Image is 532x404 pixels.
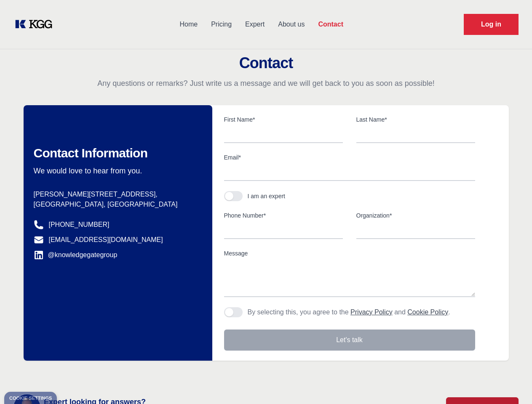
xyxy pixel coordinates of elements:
label: Email* [224,153,475,162]
a: About us [271,13,311,35]
a: Pricing [204,13,238,35]
a: KOL Knowledge Platform: Talk to Key External Experts (KEE) [13,18,59,31]
a: Cookie Policy [407,308,448,316]
a: Home [173,13,204,35]
label: First Name* [224,115,343,124]
a: [EMAIL_ADDRESS][DOMAIN_NAME] [49,235,163,245]
label: Organization* [356,211,475,220]
label: Message [224,249,475,258]
a: [PHONE_NUMBER] [49,220,110,230]
p: Any questions or remarks? Just write us a message and we will get back to you as soon as possible! [10,78,522,88]
div: I am an expert [248,192,286,200]
p: [PERSON_NAME][STREET_ADDRESS], [34,189,199,199]
a: @knowledgegategroup [34,250,118,260]
h2: Contact Information [34,146,199,161]
label: Last Name* [356,115,475,124]
iframe: Chat Widget [490,364,532,404]
p: By selecting this, you agree to the and . [248,307,450,317]
h2: Contact [10,55,522,72]
a: Privacy Policy [350,308,393,316]
label: Phone Number* [224,211,343,220]
p: We would love to hear from you. [34,166,199,176]
button: Let's talk [224,330,475,351]
div: Cookie settings [9,396,52,401]
a: Contact [311,13,350,35]
a: Expert [238,13,271,35]
a: Request Demo [464,14,519,35]
p: [GEOGRAPHIC_DATA], [GEOGRAPHIC_DATA] [34,199,199,210]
